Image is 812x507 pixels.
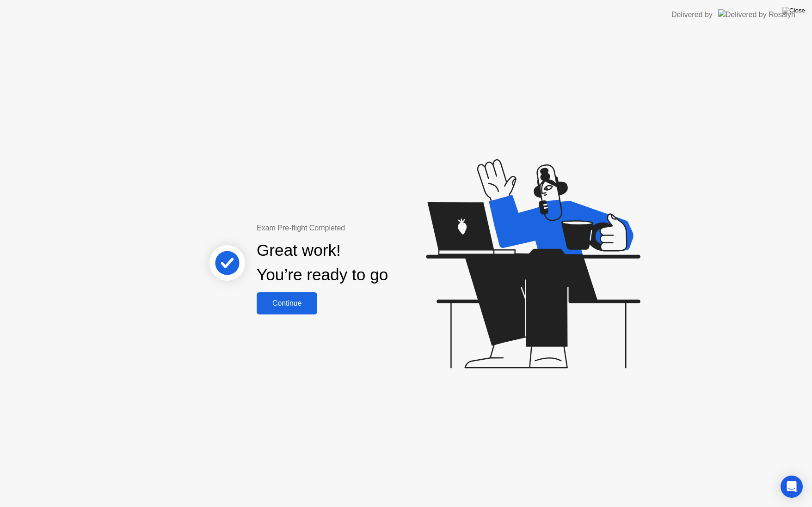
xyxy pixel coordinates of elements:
[259,299,314,308] div: Continue
[782,7,805,14] img: Close
[257,223,448,234] div: Exam Pre-flight Completed
[671,9,713,20] div: Delivered by
[257,238,388,287] div: Great work! You’re ready to go
[781,476,803,498] div: Open Intercom Messenger
[257,292,317,314] button: Continue
[718,9,795,20] img: Delivered by Rosalyn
